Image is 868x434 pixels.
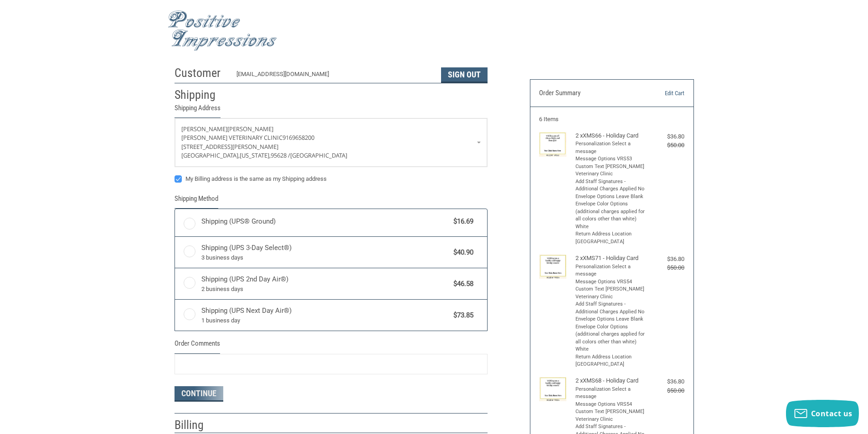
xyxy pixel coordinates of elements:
[811,408,853,419] span: Contact us
[575,353,646,368] li: Return Address Location [GEOGRAPHIC_DATA]
[449,216,474,227] span: $16.69
[575,408,646,423] li: Custom Text [PERSON_NAME] Veterinary Clinic
[201,306,449,325] span: Shipping (UPS Next Day Air®)
[575,155,646,163] li: Message Options VRS53
[648,263,684,272] div: $50.00
[786,400,859,427] button: Contact us
[201,216,449,227] span: Shipping (UPS® Ground)
[575,178,646,193] li: Add Staff Signatures - Additional Charges Applied No
[236,70,432,83] div: [EMAIL_ADDRESS][DOMAIN_NAME]
[539,116,684,123] h3: 6 Items
[648,132,684,141] div: $36.80
[648,377,684,386] div: $36.80
[181,151,240,159] span: [GEOGRAPHIC_DATA],
[648,386,684,395] div: $50.00
[449,310,474,321] span: $73.85
[575,200,646,230] li: Envelope Color Options (additional charges applied for all colors other than white) White
[575,278,646,286] li: Message Options VRS54
[175,66,228,81] h2: Customer
[175,338,220,353] legend: Order Comments
[575,140,646,155] li: Personalization Select a message
[175,87,228,102] h2: Shipping
[575,193,646,201] li: Envelope Options Leave Blank
[441,67,488,83] button: Sign Out
[201,316,449,325] span: 1 business day
[201,253,449,262] span: 3 business days
[282,133,314,142] span: 9169658200
[638,89,684,98] a: Edit Cart
[575,255,646,262] h4: 2 x XMS71 - Holiday Card
[449,247,474,258] span: $40.90
[201,274,449,293] span: Shipping (UPS 2nd Day Air®)
[575,386,646,401] li: Personalization Select a message
[575,377,646,384] h4: 2 x XMS68 - Holiday Card
[648,141,684,150] div: $50.00
[575,323,646,353] li: Envelope Color Options (additional charges applied for all colors other than white) White
[575,286,646,301] li: Custom Text [PERSON_NAME] Veterinary Clinic
[575,301,646,316] li: Add Staff Signatures - Additional Charges Applied No
[201,243,449,262] span: Shipping (UPS 3-Day Select®)
[175,386,223,402] button: Continue
[575,163,646,178] li: Custom Text [PERSON_NAME] Veterinary Clinic
[449,279,474,289] span: $46.58
[575,401,646,408] li: Message Options VRS54
[271,151,290,159] span: 95628 /
[201,285,449,294] span: 2 business days
[175,103,221,118] legend: Shipping Address
[575,263,646,278] li: Personalization Select a message
[175,418,228,433] h2: Billing
[539,89,638,98] h3: Order Summary
[181,143,278,151] span: [STREET_ADDRESS][PERSON_NAME]
[175,118,487,167] a: Enter or select a different address
[227,125,273,133] span: [PERSON_NAME]
[168,10,277,51] img: Positive Impressions
[575,230,646,245] li: Return Address Location [GEOGRAPHIC_DATA]
[648,255,684,264] div: $36.80
[575,132,646,139] h4: 2 x XMS66 - Holiday Card
[175,194,218,209] legend: Shipping Method
[181,125,227,133] span: [PERSON_NAME]
[240,151,271,159] span: [US_STATE],
[181,133,282,142] span: [PERSON_NAME] Veterinary Clinic
[575,316,646,323] li: Envelope Options Leave Blank
[290,151,347,159] span: [GEOGRAPHIC_DATA]
[175,175,488,183] label: My Billing address is the same as my Shipping address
